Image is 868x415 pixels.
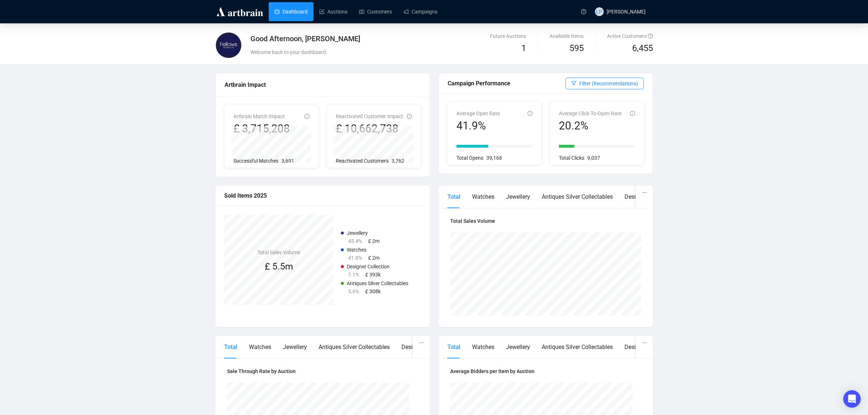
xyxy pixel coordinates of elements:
[559,155,584,161] span: Total Clicks
[347,230,368,236] span: Jewellery
[336,158,389,164] span: Reactivated Customers
[215,6,264,18] img: logo
[319,2,347,21] a: Auctions
[365,272,381,278] span: £ 393k
[506,342,530,352] div: Jewellery
[348,272,359,278] span: 7.1%
[632,42,653,55] span: 6,455
[348,288,359,294] span: 5.6%
[249,342,271,352] div: Watches
[528,111,533,116] span: info-circle
[359,2,392,21] a: Customers
[250,48,505,56] div: Welcome back to your dashboard.
[224,191,421,200] div: Sold Items 2025
[456,119,500,133] div: 41.9%
[347,264,390,269] span: Designer Collection
[521,43,526,53] span: 1
[225,80,421,89] div: Artbrain Impact
[642,340,647,345] span: ellipsis
[233,122,290,136] div: £ 3,715,208
[450,367,641,375] h4: Average Bidders per Item by Auction
[413,336,430,350] button: ellipsis
[587,155,600,161] span: 9,037
[347,247,366,253] span: Watches
[607,33,653,39] span: Active Customers
[506,192,530,201] div: Jewellery
[843,390,861,408] div: Open Intercom Messenger
[404,2,437,21] a: Campaigns
[456,110,500,116] span: Average Open Rate
[224,342,237,352] div: Total
[407,114,412,119] span: info-circle
[542,192,613,201] div: Antiques Silver Collectables
[447,192,460,201] div: Total
[607,9,646,15] span: [PERSON_NAME]
[250,34,505,44] div: Good Afternoon, [PERSON_NAME]
[281,158,294,164] span: 3,691
[368,238,379,244] span: £ 2m
[636,186,653,199] button: ellipsis
[559,119,622,133] div: 20.2%
[542,342,613,352] div: Antiques Silver Collectables
[472,192,494,201] div: Watches
[490,32,526,40] div: Future Auctions
[571,81,576,86] span: filter
[365,288,381,294] span: £ 308k
[456,155,483,161] span: Total Opens
[392,158,404,164] span: 3,762
[565,78,644,89] button: Filter (Recommendations)
[233,158,279,164] span: Successful Matches
[233,113,285,119] span: Artbrain Match Impact
[579,79,638,88] span: Filter (Recommendations)
[319,342,390,352] div: Antiques Silver Collectables
[336,113,403,119] span: Reactivated Customer Impact
[216,32,241,58] img: 5dc15ca33a5863000c89f455.jpg
[304,114,310,119] span: info-circle
[559,110,622,116] span: Average Click-To-Open-Rate
[642,190,647,195] span: ellipsis
[486,155,502,161] span: 39,168
[348,255,362,261] span: 41.8%
[368,255,379,261] span: £ 2m
[648,34,653,39] span: question-circle
[347,280,408,286] span: Antiques Silver Collectables
[447,342,460,352] div: Total
[419,340,424,345] span: ellipsis
[596,8,602,16] span: LP
[450,217,641,225] h4: Total Sales Volume
[448,79,565,88] div: Campaign Performance
[283,342,307,352] div: Jewellery
[472,342,494,352] div: Watches
[265,261,293,272] span: £ 5.5m
[401,342,451,352] div: Designer Collection
[348,238,362,244] span: 45.4%
[336,122,403,136] div: £ 10,662,738
[624,192,674,201] div: Designer Collection
[569,43,584,53] span: 595
[630,111,635,116] span: info-circle
[275,2,308,21] a: Dashboard
[636,336,653,350] button: ellipsis
[227,367,418,375] h4: Sale Through Rate by Auction
[581,9,586,14] span: question-circle
[624,342,674,352] div: Designer Collection
[257,248,300,256] h4: Total Sales Volume
[549,32,584,40] div: Available Items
